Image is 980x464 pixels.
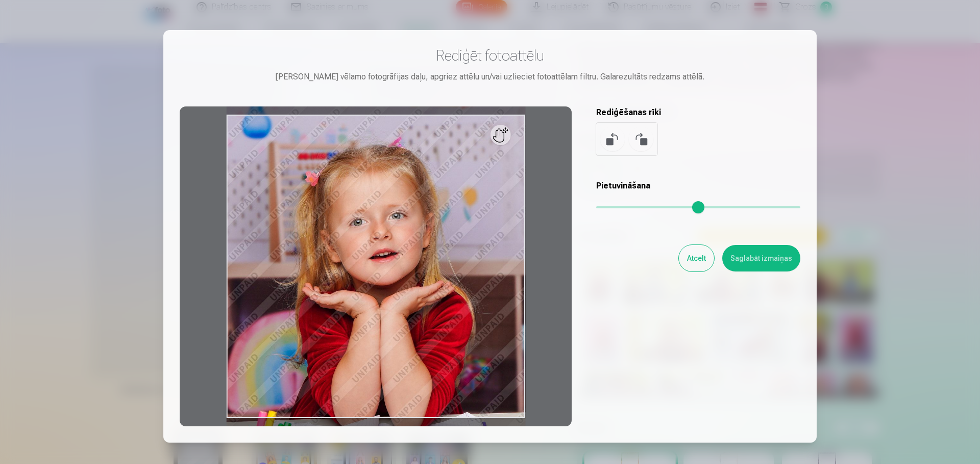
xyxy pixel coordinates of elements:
div: [PERSON_NAME] vēlamo fotogrāfijas daļu, apgriez attēlu un/vai uzlieciet fotoattēlam filtru. Galar... [180,71,800,83]
h5: Rediģēšanas rīki [596,106,800,119]
button: Saglabāt izmaiņas [722,245,800,271]
button: Atcelt [679,245,714,271]
h5: Pietuvināšana [596,180,800,192]
h3: Rediģēt fotoattēlu [180,46,800,65]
